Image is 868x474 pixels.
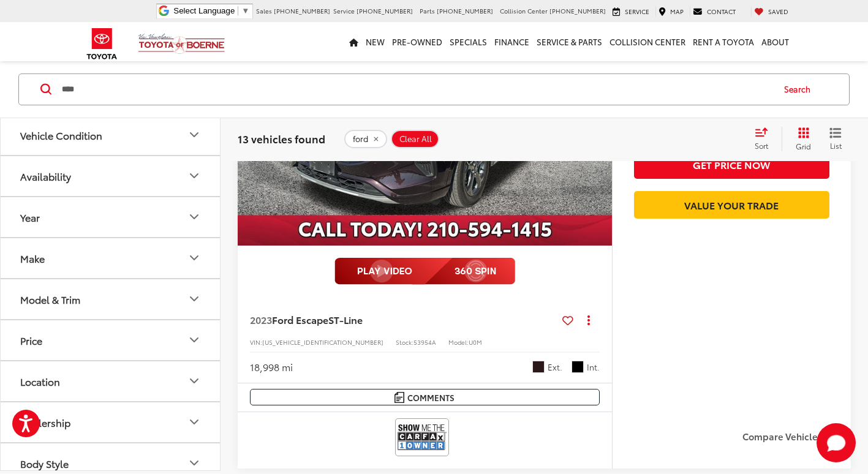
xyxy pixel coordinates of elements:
a: My Saved Vehicles [751,7,791,17]
div: Location [20,375,60,386]
button: Get Price Now [634,151,829,178]
span: Saved [768,7,788,16]
img: Vic Vaughan Toyota of Boerne [138,33,225,55]
a: About [758,22,793,61]
button: Toggle Chat Window [817,423,856,462]
img: full motion video [334,258,515,285]
img: Toyota [79,24,125,64]
span: Comments [407,392,455,404]
button: YearYear [1,197,221,236]
button: PricePrice [1,320,221,359]
span: Stock: [396,337,413,347]
span: Clear All [399,134,432,144]
div: Vehicle Condition [20,129,102,140]
label: Compare Vehicle [742,431,839,443]
a: Map [655,7,687,17]
button: Select sort value [749,127,782,151]
button: Grid View [782,127,820,151]
div: Dealership [187,415,202,429]
div: Make [20,252,45,263]
div: 18,998 mi [250,360,293,374]
a: Rent a Toyota [689,22,758,61]
a: Service [609,7,652,17]
div: Year [20,211,40,222]
span: Select Language [173,6,235,15]
span: [PHONE_NUMBER] [274,6,330,15]
button: List View [820,127,851,151]
span: List [829,140,842,151]
span: Model: [448,337,469,347]
span: Sort [755,140,768,151]
span: U0M [469,337,482,347]
div: Body Style [20,457,69,468]
span: [PHONE_NUMBER] [549,6,606,15]
span: 53954A [413,337,436,347]
button: Actions [578,309,600,331]
span: [PHONE_NUMBER] [437,6,493,15]
span: Service [333,6,355,15]
span: Ford Escape [272,312,328,326]
span: Map [670,7,684,16]
a: Finance [491,22,533,61]
button: Search [772,74,828,105]
img: View CARFAX report [398,421,447,453]
button: Comments [250,389,600,405]
a: Service & Parts: Opens in a new tab [533,22,606,61]
span: VIN: [250,337,262,347]
button: DealershipDealership [1,402,221,442]
span: [PHONE_NUMBER] [357,6,413,15]
span: Contact [707,7,736,16]
div: Make [187,250,202,265]
a: New [362,22,388,61]
span: ▼ [241,6,249,15]
span: [US_VEHICLE_IDENTIFICATION_NUMBER] [262,337,383,347]
span: Ext. [548,361,562,373]
img: Comments [394,392,404,402]
button: Clear All [391,130,439,148]
span: ​ [238,6,238,15]
span: ST-Line [328,312,363,326]
a: Pre-Owned [388,22,446,61]
button: Vehicle ConditionVehicle Condition [1,115,221,154]
a: Select Language​ [173,6,249,15]
span: dropdown dots [587,315,590,325]
div: Price [187,333,202,347]
a: 2023Ford EscapeST-Line [250,313,557,326]
input: Search by Make, Model, or Keyword [61,75,772,104]
button: remove ford [344,130,387,148]
span: Service [625,7,649,16]
span: Cinnabar Red Metallic Premium Colorant [532,361,545,373]
div: Model & Trim [20,293,80,304]
a: Value Your Trade [634,191,829,219]
button: Model & TrimModel & Trim [1,279,221,318]
svg: Start Chat [817,423,856,462]
span: Ebony [572,361,584,373]
a: Home [345,22,362,61]
div: Price [20,334,42,345]
button: AvailabilityAvailability [1,156,221,195]
a: Collision Center [606,22,689,61]
div: Vehicle Condition [187,127,202,142]
span: ford [353,134,368,144]
span: 2023 [250,312,272,326]
span: 13 vehicles found [238,131,325,146]
button: LocationLocation [1,361,221,401]
button: MakeMake [1,238,221,277]
div: Location [187,374,202,388]
span: Grid [796,141,811,151]
a: Specials [446,22,491,61]
span: Int. [587,361,600,373]
div: Availability [187,168,202,183]
div: Body Style [187,456,202,470]
span: Sales [256,6,272,15]
div: Dealership [20,416,70,427]
span: Collision Center [500,6,548,15]
div: Availability [20,170,71,181]
div: Model & Trim [187,292,202,306]
div: Year [187,209,202,224]
a: Contact [690,7,739,17]
span: Parts [420,6,435,15]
